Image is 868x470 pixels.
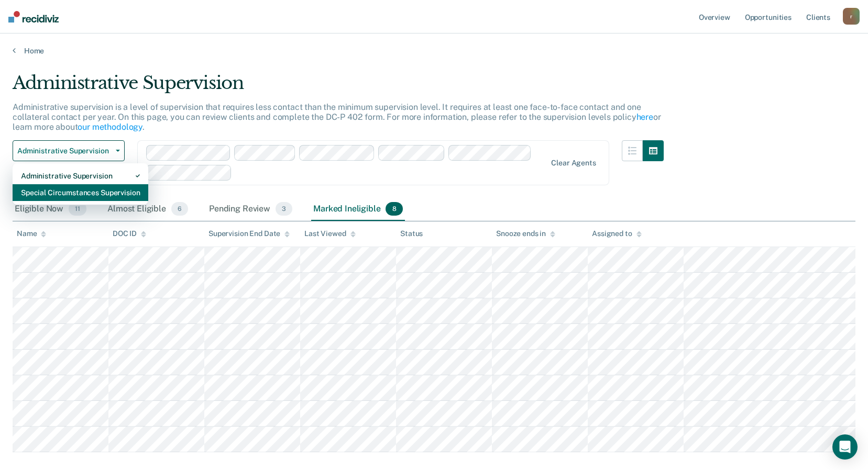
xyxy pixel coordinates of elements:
[21,184,140,201] div: Special Circumstances Supervision
[171,202,188,216] span: 6
[400,229,423,238] div: Status
[496,229,555,238] div: Snooze ends in
[832,434,858,460] div: Open Intercom Messenger
[208,229,290,238] div: Supervision End Date
[13,102,661,132] p: Administrative supervision is a level of supervision that requires less contact than the minimum ...
[17,229,46,238] div: Name
[13,46,855,55] a: Home
[21,167,140,184] div: Administrative Supervision
[276,202,292,216] span: 3
[69,202,86,216] span: 11
[13,72,664,102] div: Administrative Supervision
[636,112,653,122] a: here
[207,198,294,221] div: Pending Review3
[17,147,112,155] span: Administrative Supervision
[304,229,355,238] div: Last Viewed
[843,8,860,25] button: r
[551,159,596,167] div: Clear agents
[311,198,405,221] div: Marked Ineligible8
[8,11,59,23] img: Recidiviz
[113,229,146,238] div: DOC ID
[13,140,125,161] button: Administrative Supervision
[592,229,641,238] div: Assigned to
[78,122,142,132] a: our methodology
[105,198,190,221] div: Almost Eligible6
[386,202,402,216] span: 8
[13,198,89,221] div: Eligible Now11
